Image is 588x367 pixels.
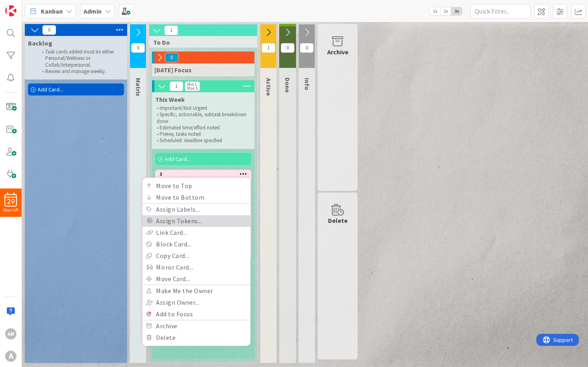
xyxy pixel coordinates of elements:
p: • Prereq. tasks noted [157,131,250,137]
a: Link Card... [142,227,250,238]
div: 3 [160,171,250,177]
span: Active [265,78,273,96]
li: Task cards added must be either Personal/Wellness or Collab/Interpersonal. [38,49,123,68]
span: Today's Focus [154,66,192,74]
span: 0 [300,43,314,53]
span: Info [303,78,311,90]
input: Quick Filter... [470,4,530,18]
a: Assign Owner... [142,297,250,308]
a: Archive [142,320,250,332]
p: • Scheduled: deadline specified [157,137,250,144]
span: Matrix [134,78,142,96]
p: • Estimated time/effort noted [157,125,250,131]
span: 0 [281,43,294,53]
a: Move to Bottom [142,192,250,203]
span: Add Card... [165,155,190,163]
span: Done [284,77,292,93]
a: Move Card... [142,273,250,285]
div: Max 5 [187,86,198,90]
span: Backlog [28,39,52,47]
div: 3Move to TopMove to BottomAssign Labels...Assign Tokens...Link Card...Block Card...Copy Card...Mi... [156,171,250,178]
a: Move to Top [142,180,250,192]
div: Archive [327,47,348,57]
div: 3Move to TopMove to BottomAssign Labels...Assign Tokens...Link Card...Block Card...Copy Card...Mi... [156,171,250,188]
a: Mirror Card... [142,262,250,273]
a: Block Card... [142,238,250,250]
span: 0 [165,53,178,62]
span: 1 [164,26,178,35]
a: Delete [142,332,250,343]
span: 0 [131,43,145,53]
span: Kanban [41,6,63,16]
img: Visit kanbanzone.com [5,5,16,16]
span: 29 [7,199,15,204]
span: 1x [430,7,440,15]
a: Add to Focus [142,308,250,320]
div: AR [5,328,16,339]
b: Admin [84,7,102,15]
div: Delete [328,216,348,225]
span: 1 [170,81,183,91]
span: 0 [42,25,56,35]
a: Copy Card... [142,250,250,262]
div: A [5,351,16,362]
span: 3x [451,7,462,15]
a: 3Move to TopMove to BottomAssign Labels...Assign Tokens...Link Card...Block Card...Copy Card...Mi... [155,170,251,259]
p: • Specific, actionable, subtask breakdown done [157,111,250,125]
a: Assign Tokens... [142,215,250,227]
li: Review and manage weekly. [38,68,123,75]
p: • Important/Not Urgent [157,105,250,111]
span: 2x [440,7,451,15]
a: Assign Labels... [142,204,250,215]
span: Support [17,1,36,11]
a: Make Me the Owner [142,285,250,297]
span: 1 [262,43,275,53]
span: This Week [155,95,185,103]
div: Min 1 [187,82,197,86]
span: Add Card... [38,86,63,93]
span: To Do [153,38,247,46]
